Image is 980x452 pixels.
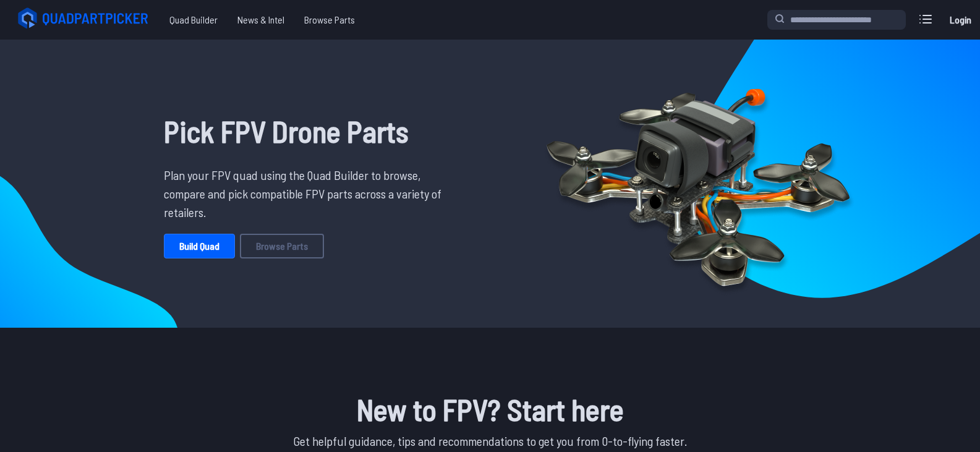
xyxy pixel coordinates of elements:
[228,7,294,32] a: News & Intel
[154,432,827,450] p: Get helpful guidance, tips and recommendations to get you from 0-to-flying faster.
[160,7,228,32] a: Quad Builder
[164,109,451,153] h1: Pick FPV Drone Parts
[520,60,876,307] img: Quadcopter
[164,234,235,258] a: Build Quad
[154,387,827,432] h1: New to FPV? Start here
[164,166,451,221] p: Plan your FPV quad using the Quad Builder to browse, compare and pick compatible FPV parts across...
[294,7,365,32] a: Browse Parts
[240,234,324,258] a: Browse Parts
[945,7,975,32] a: Login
